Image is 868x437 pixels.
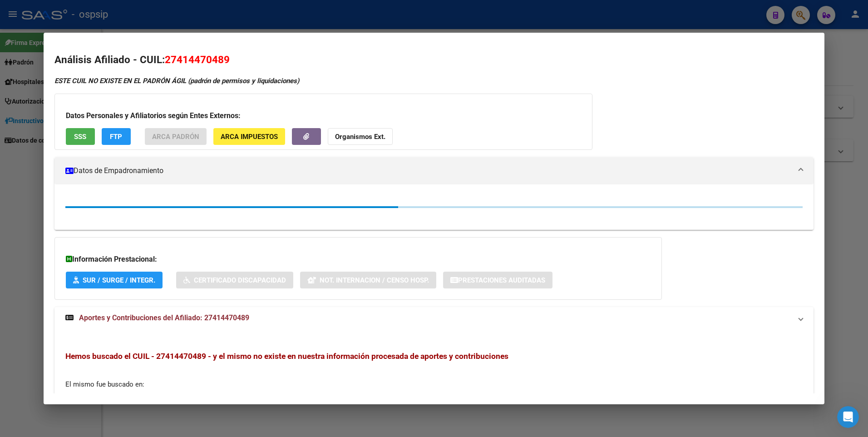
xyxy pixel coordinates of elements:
[458,276,545,284] span: Prestaciones Auditadas
[54,52,814,68] h2: Análisis Afiliado - CUIL:
[145,128,207,145] button: ARCA Padrón
[54,307,814,329] mat-expansion-panel-header: Aportes y Contribuciones del Afiliado: 27414470489
[837,406,859,428] iframe: Intercom live chat
[320,276,429,284] span: Not. Internacion / Censo Hosp.
[66,272,163,288] button: SUR / SURGE / INTEGR.
[300,272,436,288] button: Not. Internacion / Censo Hosp.
[102,128,131,145] button: FTP
[66,128,95,145] button: SSS
[65,165,792,176] mat-panel-title: Datos de Empadronamiento
[66,110,581,121] h3: Datos Personales y Afiliatorios según Entes Externos:
[213,128,285,145] button: ARCA Impuestos
[83,276,155,284] span: SUR / SURGE / INTEGR.
[54,77,299,85] strong: ESTE CUIL NO EXISTE EN EL PADRÓN ÁGIL (padrón de permisos y liquidaciones)
[221,133,278,141] span: ARCA Impuestos
[54,184,814,230] div: Datos de Empadronamiento
[110,133,122,141] span: FTP
[176,272,293,288] button: Certificado Discapacidad
[328,128,393,145] button: Organismos Ext.
[65,352,508,361] span: Hemos buscado el CUIL - 27414470489 - y el mismo no existe en nuestra información procesada de ap...
[194,276,286,284] span: Certificado Discapacidad
[66,254,651,265] h3: Información Prestacional:
[152,133,199,141] span: ARCA Padrón
[443,272,552,288] button: Prestaciones Auditadas
[74,133,86,141] span: SSS
[165,54,230,65] span: 27414470489
[335,133,385,141] strong: Organismos Ext.
[54,157,814,184] mat-expansion-panel-header: Datos de Empadronamiento
[79,313,249,322] span: Aportes y Contribuciones del Afiliado: 27414470489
